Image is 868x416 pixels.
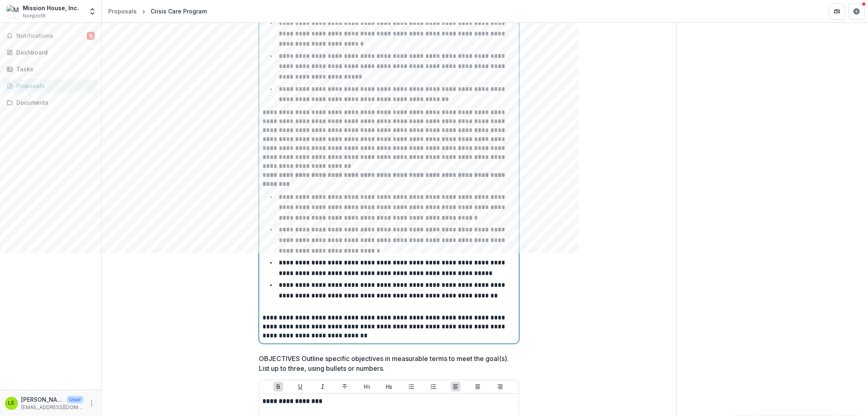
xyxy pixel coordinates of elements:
button: Align Center [473,382,483,392]
a: Dashboard [3,46,98,59]
span: Nonprofit [23,12,46,20]
p: OBJECTIVES Outline specific objectives in measurable terms to meet the goal(s). List up to three,... [259,354,514,373]
div: Proposals [108,7,137,15]
span: Notifications [16,33,87,40]
button: Ordered List [429,382,438,392]
button: Align Right [495,382,505,392]
button: Align Left [451,382,461,392]
button: Partners [829,3,845,20]
a: Tasks [3,62,98,76]
p: [EMAIL_ADDRESS][DOMAIN_NAME] [21,404,83,411]
button: Bullet List [407,382,416,392]
p: User [67,396,83,403]
div: Mission House, Inc. [23,4,79,12]
a: Documents [3,96,98,109]
p: [PERSON_NAME] [21,395,63,404]
nav: breadcrumb [105,5,210,17]
button: Get Help [848,3,865,20]
div: Dashboard [16,48,92,57]
div: Documents [16,98,92,107]
button: Strike [340,382,350,392]
div: Crisis Care Program [151,7,207,15]
button: Italicize [318,382,328,392]
a: Proposals [3,79,98,92]
a: Proposals [105,5,140,17]
button: Heading 2 [384,382,394,392]
div: Proposals [16,81,92,90]
span: 8 [87,32,95,40]
div: Tasks [16,65,92,73]
img: Mission House, Inc. [7,5,20,18]
button: Heading 1 [362,382,372,392]
button: Notifications8 [3,29,98,42]
button: More [87,398,96,408]
button: Bold [273,382,283,392]
div: Lucas Seilhymer [9,401,15,406]
button: Open entity switcher [87,3,98,20]
button: Underline [295,382,305,392]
